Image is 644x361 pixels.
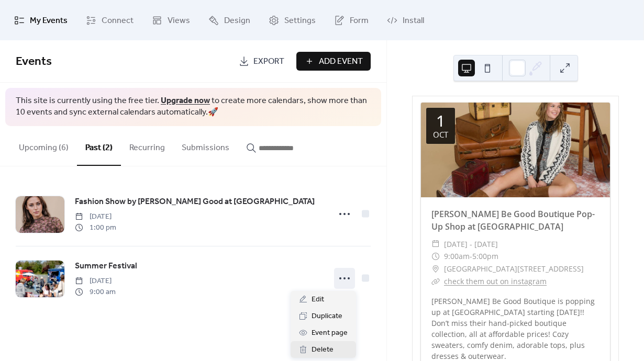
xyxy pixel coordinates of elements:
span: Summer Festival [75,260,137,273]
span: Events [16,50,52,73]
span: 5:00pm [472,250,498,263]
div: Oct [433,131,448,139]
a: Design [201,4,258,36]
a: check them out on instagram [444,276,547,286]
span: Views [168,13,190,29]
a: Summer Festival [75,260,137,273]
div: ​ [431,263,440,275]
div: 1 [436,113,445,129]
span: [GEOGRAPHIC_DATA][STREET_ADDRESS] [444,263,584,275]
a: Form [326,4,376,36]
div: ​ [431,250,440,263]
div: ​ [431,275,440,288]
span: Install [403,13,424,29]
span: Export [253,55,284,68]
button: Add Event [296,52,371,71]
button: Upcoming (6) [10,126,77,165]
span: - [470,250,472,263]
button: Submissions [173,126,238,165]
span: Fashion Show by [PERSON_NAME] Good at [GEOGRAPHIC_DATA] [75,196,315,208]
a: Connect [78,4,141,36]
span: Connect [102,13,134,29]
span: [DATE] [75,276,116,287]
span: 9:00 am [75,287,116,298]
span: Event page [312,327,348,340]
span: Add Event [319,55,363,68]
a: My Events [6,4,75,36]
span: Design [224,13,250,29]
div: ​ [431,238,440,251]
span: Form [350,13,369,29]
a: Views [144,4,198,36]
a: [PERSON_NAME] Be Good Boutique Pop-Up Shop at [GEOGRAPHIC_DATA] [431,208,595,232]
span: 1:00 pm [75,222,116,233]
a: Fashion Show by [PERSON_NAME] Good at [GEOGRAPHIC_DATA] [75,195,315,209]
a: Upgrade now [161,93,210,109]
span: Edit [312,294,324,306]
span: [DATE] [75,211,116,222]
span: Settings [284,13,316,29]
span: Delete [312,344,334,356]
span: Duplicate [312,310,342,323]
a: Settings [261,4,324,36]
span: [DATE] - [DATE] [444,238,498,251]
button: Past (2) [77,126,121,166]
button: Recurring [121,126,173,165]
span: 9:00am [444,250,470,263]
a: Export [231,52,292,71]
span: My Events [30,13,68,29]
span: This site is currently using the free tier. to create more calendars, show more than 10 events an... [16,95,371,119]
a: Install [379,4,432,36]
